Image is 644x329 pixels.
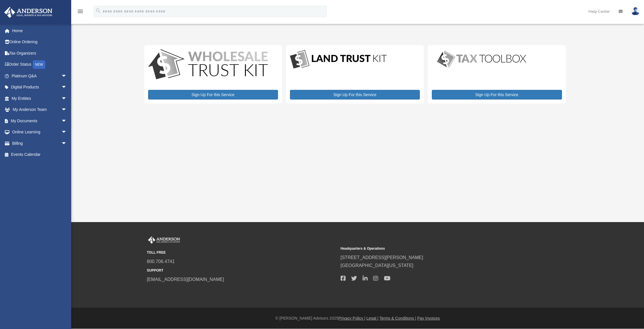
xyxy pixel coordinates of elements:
[4,47,75,59] a: Tax Organizers
[631,7,640,15] img: User Pic
[4,70,75,82] a: Platinum Q&Aarrow_drop_down
[4,82,73,93] a: Digital Productsarrow_drop_down
[4,138,75,149] a: Billingarrow_drop_down
[4,104,75,115] a: My Anderson Teamarrow_drop_down
[4,127,75,138] a: Online Learningarrow_drop_down
[4,59,75,71] a: Order StatusNEW
[432,49,531,69] img: taxtoolbox_new-1.webp
[147,259,175,264] a: 800.706.4741
[341,255,423,260] a: [STREET_ADDRESS][PERSON_NAME]
[147,236,181,244] img: Anderson Advisors Platinum Portal
[379,316,416,320] a: Terms & Conditions |
[432,90,562,100] a: Sign Up For this Service
[3,7,54,18] img: Anderson Advisors Platinum Portal
[290,90,420,100] a: Sign Up For this Service
[147,277,224,282] a: [EMAIL_ADDRESS][DOMAIN_NAME]
[148,90,278,100] a: Sign Up For this Service
[4,36,75,48] a: Online Ordering
[367,316,379,320] a: Legal |
[290,49,387,70] img: LandTrust_lgo-1.jpg
[4,115,75,127] a: My Documentsarrow_drop_down
[148,49,268,81] img: WS-Trust-Kit-lgo-1.jpg
[77,8,84,15] i: menu
[341,263,414,268] a: [GEOGRAPHIC_DATA][US_STATE]
[338,316,365,320] a: Privacy Policy |
[95,8,101,14] i: search
[417,316,440,320] a: Pay Invoices
[4,25,75,36] a: Home
[147,250,337,256] small: TOLL FREE
[61,82,73,93] span: arrow_drop_down
[61,104,73,116] span: arrow_drop_down
[61,138,73,149] span: arrow_drop_down
[61,127,73,138] span: arrow_drop_down
[61,93,73,104] span: arrow_drop_down
[4,149,75,160] a: Events Calendar
[61,115,73,127] span: arrow_drop_down
[71,315,644,322] div: © [PERSON_NAME] Advisors 2025
[4,93,75,104] a: My Entitiesarrow_drop_down
[341,246,530,252] small: Headquarters & Operations
[61,70,73,82] span: arrow_drop_down
[33,60,45,69] div: NEW
[77,10,84,15] a: menu
[147,268,337,274] small: SUPPORT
